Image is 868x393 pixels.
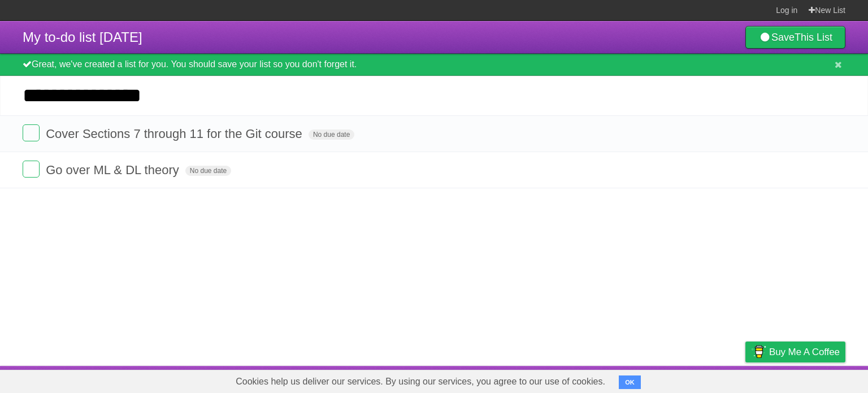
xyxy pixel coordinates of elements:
[731,369,760,390] a: Privacy
[745,342,845,362] a: Buy me a coffee
[619,375,641,389] button: OK
[795,32,832,43] b: This List
[769,342,840,362] span: Buy me a coffee
[46,127,305,141] span: Cover Sections 7 through 11 for the Git course
[46,163,182,177] span: Go over ML & DL theory
[595,369,619,390] a: About
[309,129,354,140] span: No due date
[224,370,617,393] span: Cookies help us deliver our services. By using our services, you agree to our use of cookies.
[774,369,845,390] a: Suggest a feature
[23,29,142,45] span: My to-do list [DATE]
[185,166,231,176] span: No due date
[23,124,40,141] label: Done
[23,161,40,178] label: Done
[632,369,678,390] a: Developers
[692,369,717,390] a: Terms
[751,342,766,361] img: Buy me a coffee
[745,26,845,49] a: SaveThis List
